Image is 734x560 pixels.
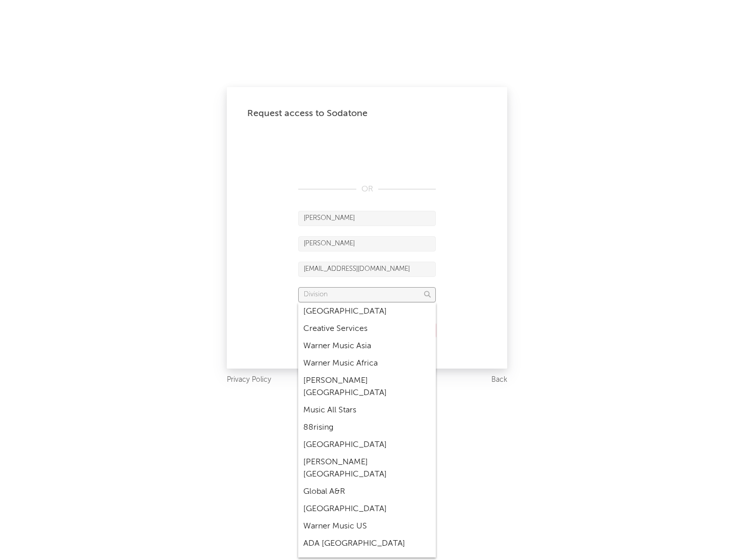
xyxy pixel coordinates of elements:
[298,454,436,483] div: [PERSON_NAME] [GEOGRAPHIC_DATA]
[227,374,271,386] a: Privacy Policy
[298,303,436,320] div: [GEOGRAPHIC_DATA]
[298,320,436,338] div: Creative Services
[298,355,436,372] div: Warner Music Africa
[298,262,436,277] input: Email
[298,419,436,436] div: 88rising
[298,436,436,454] div: [GEOGRAPHIC_DATA]
[247,107,487,120] div: Request access to Sodatone
[298,287,436,302] input: Division
[298,500,436,518] div: [GEOGRAPHIC_DATA]
[298,211,436,226] input: First Name
[298,372,436,402] div: [PERSON_NAME] [GEOGRAPHIC_DATA]
[298,535,436,552] div: ADA [GEOGRAPHIC_DATA]
[298,183,436,195] div: OR
[298,338,436,355] div: Warner Music Asia
[298,518,436,535] div: Warner Music US
[491,374,507,386] a: Back
[298,236,436,251] input: Last Name
[298,483,436,500] div: Global A&R
[298,402,436,419] div: Music All Stars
